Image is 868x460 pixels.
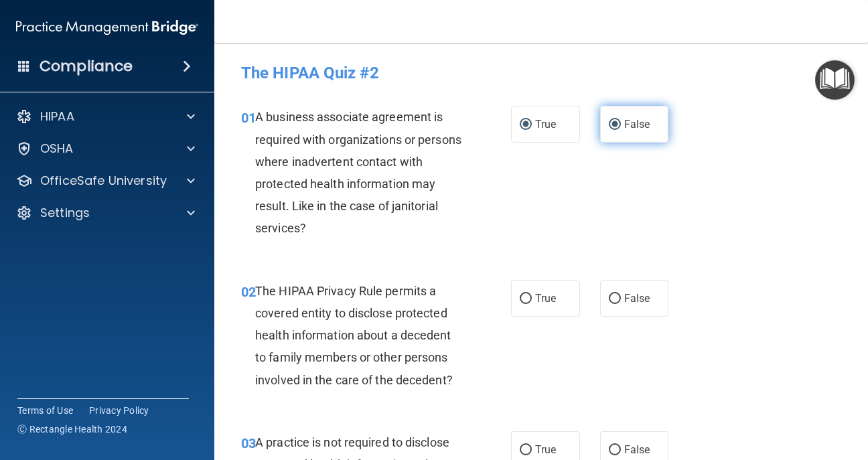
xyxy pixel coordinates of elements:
[241,284,256,300] span: 02
[16,108,195,125] a: HIPAA
[624,443,650,456] span: False
[40,57,133,76] h4: Compliance
[535,118,556,131] span: True
[16,14,198,41] img: PMB logo
[609,120,621,130] input: False
[520,120,532,130] input: True
[255,284,453,387] span: The HIPAA Privacy Rule permits a covered entity to disclose protected health information about a ...
[624,118,650,131] span: False
[241,64,841,82] h4: The HIPAA Quiz #2
[16,141,195,157] a: OSHA
[520,294,532,304] input: True
[16,173,195,189] a: OfficeSafe University
[609,445,621,455] input: False
[40,205,90,221] p: Settings
[535,443,556,456] span: True
[624,292,650,305] span: False
[40,108,74,125] p: HIPAA
[17,423,127,436] span: Ⓒ Rectangle Health 2024
[40,173,167,189] p: OfficeSafe University
[40,141,74,157] p: OSHA
[609,294,621,304] input: False
[241,435,256,451] span: 03
[241,110,256,126] span: 01
[17,404,73,417] a: Terms of Use
[89,404,149,417] a: Privacy Policy
[255,110,461,235] span: A business associate agreement is required with organizations or persons where inadvertent contac...
[520,445,532,455] input: True
[16,205,195,221] a: Settings
[815,60,855,100] button: Open Resource Center
[535,292,556,305] span: True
